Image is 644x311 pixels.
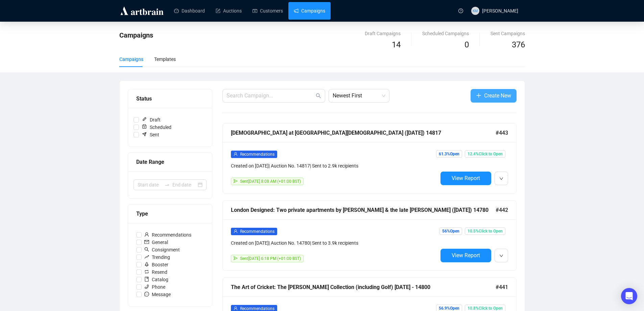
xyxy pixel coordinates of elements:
[440,249,491,262] button: View Report
[465,227,505,235] span: 10.5% Click to Open
[142,291,173,298] span: Message
[164,182,170,187] span: swap-right
[144,262,149,267] span: rocket
[294,2,325,20] a: Campaigns
[119,55,143,63] div: Campaigns
[240,229,275,234] span: Recommendations
[142,253,173,261] span: Trending
[392,40,401,49] span: 14
[240,179,301,184] span: Sent [DATE] 8:08 AM (+01:00 BST)
[496,283,508,291] span: #441
[234,229,238,233] span: user
[142,276,171,283] span: Catalog
[234,306,238,310] span: user
[458,8,463,13] span: question-circle
[234,256,238,260] span: send
[144,247,149,252] span: search
[142,246,183,253] span: Consignment
[144,269,149,274] span: retweet
[231,206,496,214] div: London Designed: Two private apartments by [PERSON_NAME] & the late [PERSON_NAME] ([DATE]) 14780
[231,239,438,247] div: Created on [DATE] | Auction No. 14780 | Sent to 3.9k recipients
[234,152,238,156] span: user
[142,268,170,276] span: Resend
[138,181,162,188] input: Start date
[482,8,518,14] span: [PERSON_NAME]
[496,129,508,137] span: #443
[136,158,204,166] div: Date Range
[136,94,204,103] div: Status
[621,288,637,304] div: Open Intercom Messenger
[440,172,491,185] button: View Report
[144,277,149,282] span: book
[216,2,242,20] a: Auctions
[142,239,171,246] span: General
[316,93,321,98] span: search
[144,240,149,244] span: mail
[142,261,171,268] span: Booster
[333,89,385,102] span: Newest First
[452,252,480,259] span: View Report
[476,93,481,98] span: plus
[119,31,153,39] span: Campaigns
[139,124,174,131] span: Scheduled
[231,283,496,291] div: The Art of Cricket: The [PERSON_NAME] Collection (including Golf) [DATE] - 14800
[154,55,176,63] div: Templates
[174,2,205,20] a: Dashboard
[512,40,525,49] span: 376
[144,232,149,237] span: user
[465,150,505,158] span: 12.4% Click to Open
[144,292,149,296] span: message
[484,91,511,100] span: Create New
[491,30,525,37] div: Sent Campaigns
[240,256,301,261] span: Sent [DATE] 6:18 PM (+01:00 BST)
[234,179,238,183] span: send
[436,150,462,158] span: 61.3% Open
[144,284,149,289] span: phone
[222,123,517,194] a: [DEMOGRAPHIC_DATA] at [GEOGRAPHIC_DATA][DEMOGRAPHIC_DATA] ([DATE]) 14817#443userRecommendationsCr...
[142,231,194,239] span: Recommendations
[231,129,496,137] div: [DEMOGRAPHIC_DATA] at [GEOGRAPHIC_DATA][DEMOGRAPHIC_DATA] ([DATE]) 14817
[473,8,478,14] span: KM
[139,131,162,138] span: Sent
[253,2,283,20] a: Customers
[240,152,275,157] span: Recommendations
[136,209,204,218] div: Type
[164,182,170,187] span: to
[452,175,480,181] span: View Report
[471,89,517,103] button: Create New
[144,254,149,259] span: rise
[139,116,163,124] span: Draft
[119,5,165,16] img: logo
[365,30,401,37] div: Draft Campaigns
[439,227,462,235] span: 56% Open
[222,200,517,271] a: London Designed: Two private apartments by [PERSON_NAME] & the late [PERSON_NAME] ([DATE]) 14780#...
[142,283,168,291] span: Phone
[231,162,438,170] div: Created on [DATE] | Auction No. 14817 | Sent to 2.9k recipients
[172,181,196,188] input: End date
[464,40,469,49] span: 0
[240,306,275,311] span: Recommendations
[422,30,469,37] div: Scheduled Campaigns
[499,177,503,181] span: down
[499,254,503,258] span: down
[226,92,314,100] input: Search Campaign...
[496,206,508,214] span: #442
